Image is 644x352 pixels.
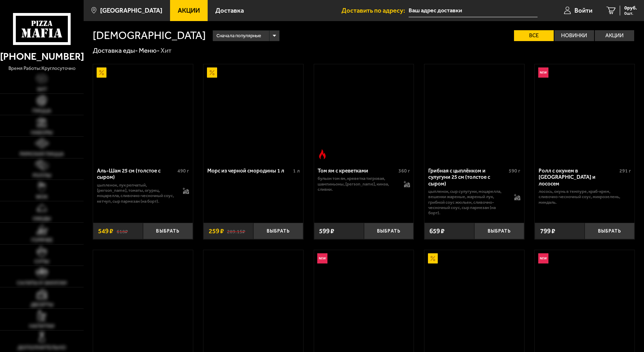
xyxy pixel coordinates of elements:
[429,228,444,234] span: 659 ₽
[535,64,635,163] a: НовинкаРолл с окунем в темпуре и лососем
[574,7,592,14] span: Войти
[624,11,637,15] span: 0 шт.
[317,149,327,159] img: Острое блюдо
[409,4,538,17] input: Ваш адрес доставки
[93,30,206,41] h1: [DEMOGRAPHIC_DATA]
[428,189,508,215] p: цыпленок, сыр сулугуни, моцарелла, вешенки жареные, жареный лук, грибной соус Жюльен, сливочно-че...
[31,130,53,135] span: Наборы
[318,176,397,192] p: бульон том ям, креветка тигровая, шампиньоны, [PERSON_NAME], кинза, сливки.
[619,168,631,174] span: 291 г
[293,168,300,174] span: 1 л
[227,228,245,234] s: 289.15 ₽
[341,7,409,14] span: Доставить по адресу:
[31,302,53,307] span: Десерты
[37,87,47,92] span: Хит
[203,64,303,163] a: АкционныйМорс из черной смородины 1 л
[207,168,291,174] div: Морс из черной смородины 1 л
[97,67,107,78] img: Акционный
[540,228,555,234] span: 799 ₽
[36,194,48,200] span: WOK
[100,7,162,14] span: [GEOGRAPHIC_DATA]
[31,237,53,243] span: Горячее
[20,151,64,157] span: Римская пицца
[32,108,51,113] span: Пицца
[161,46,171,55] div: Хит
[538,67,548,78] img: Новинка
[538,253,548,263] img: Новинка
[319,228,334,234] span: 599 ₽
[17,280,67,286] span: Салаты и закуски
[34,259,49,264] span: Супы
[398,168,410,174] span: 360 г
[539,168,618,187] div: Ролл с окунем в [GEOGRAPHIC_DATA] и лососем
[318,168,397,174] div: Том ям с креветками
[93,250,193,348] a: Груша горгондзола 25 см (толстое с сыром)
[97,168,176,181] div: Аль-Шам 25 см (толстое с сыром)
[554,30,594,41] label: Новинки
[143,223,193,239] button: Выбрать
[514,30,554,41] label: Все
[624,6,637,11] span: 0 руб.
[97,182,176,204] p: цыпленок, лук репчатый, [PERSON_NAME], томаты, огурец, моцарелла, сливочно-чесночный соус, кетчуп...
[509,168,520,174] span: 590 г
[424,64,524,163] a: Грибная с цыплёнком и сулугуни 25 см (толстое с сыром)
[207,67,217,78] img: Акционный
[535,250,635,348] a: НовинкаРолл Калипсо с угрём и креветкой
[428,168,507,187] div: Грибная с цыплёнком и сулугуни 25 см (толстое с сыром)
[93,64,193,163] a: АкционныйАль-Шам 25 см (толстое с сыром)
[117,228,128,234] s: 618 ₽
[539,189,631,205] p: лосось, окунь в темпуре, краб-крем, сливочно-чесночный соус, микрозелень, миндаль.
[428,253,438,263] img: Акционный
[139,46,160,54] a: Меню-
[93,46,138,54] a: Доставка еды-
[314,250,414,348] a: НовинкаЗапеченный ролл Гурмэ с лососем и угрём
[209,228,224,234] span: 259 ₽
[215,7,244,14] span: Доставка
[474,223,524,239] button: Выбрать
[178,7,200,14] span: Акции
[314,64,414,163] a: Острое блюдоТом ям с креветками
[364,223,414,239] button: Выбрать
[203,250,303,348] a: Цезарь 25 см (толстое с сыром)
[595,30,635,41] label: Акции
[216,30,261,42] span: Сначала популярные
[29,324,54,329] span: Напитки
[98,228,113,234] span: 549 ₽
[18,345,66,350] span: Дополнительно
[177,168,189,174] span: 490 г
[253,223,303,239] button: Выбрать
[33,173,51,178] span: Роллы
[424,250,524,348] a: АкционныйЧизкейк классический
[585,223,635,239] button: Выбрать
[317,253,327,263] img: Новинка
[33,216,51,221] span: Обеды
